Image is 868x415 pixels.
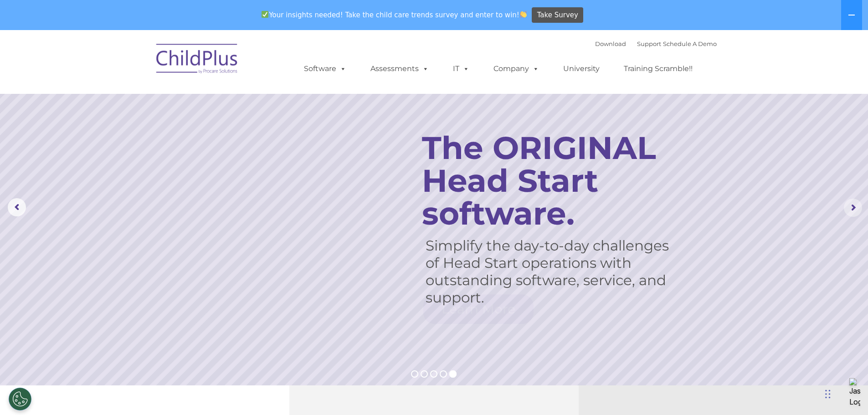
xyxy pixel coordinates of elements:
img: ChildPlus by Procare Solutions [152,37,243,83]
rs-layer: Simplify the day-to-day challenges of Head Start operations with outstanding software, service, a... [426,237,680,306]
rs-layer: The ORIGINAL Head Start software. [422,131,693,230]
a: Learn More [423,294,534,324]
a: Assessments [361,60,438,78]
span: Take Survey [537,7,578,23]
a: Company [484,60,548,78]
a: Software [295,60,355,78]
font: | [595,40,717,47]
a: Schedule A Demo [663,40,717,47]
img: 👏 [520,11,527,18]
a: Take Survey [532,7,583,23]
span: Last name [127,60,154,67]
span: Phone number [127,97,165,104]
a: IT [444,60,478,78]
a: Support [637,40,661,47]
a: University [554,60,609,78]
a: Download [595,40,626,47]
a: Training Scramble!! [615,60,702,78]
iframe: Chat Widget [719,317,868,415]
div: Drag [825,380,831,408]
button: Cookies Settings [9,388,31,410]
span: Your insights needed! Take the child care trends survey and enter to win! [258,6,531,24]
img: ✅ [262,11,268,18]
